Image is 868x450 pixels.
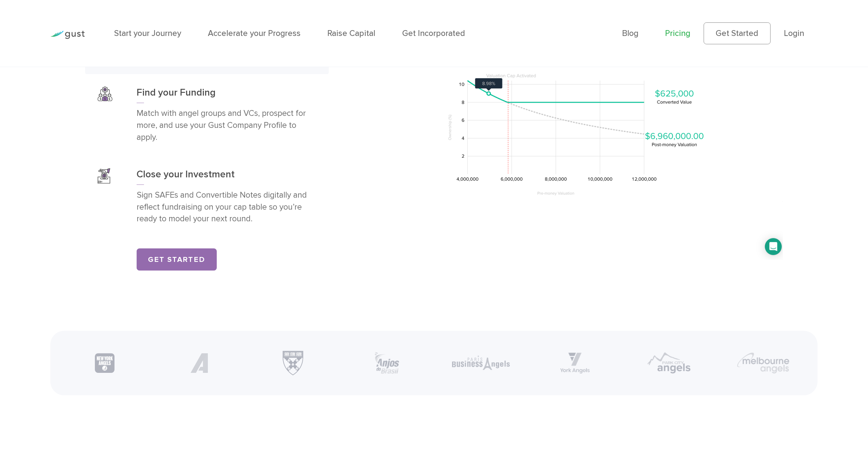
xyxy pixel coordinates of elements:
[375,352,399,374] img: Anjos Brasil
[704,22,771,44] a: Get Started
[137,107,316,143] p: Match with angel groups and VCs, prospect for more, and use your Gust Company Profile to apply.
[98,86,112,101] img: Find Your Funding
[622,28,638,38] a: Blog
[648,352,691,374] img: Park City Angels
[208,28,301,38] a: Accelerate your Progress
[137,86,316,103] h3: Find your Funding
[95,353,115,373] img: New York Angels
[98,168,110,184] img: Close Your Investment
[85,74,329,156] a: Find Your FundingFind your FundingMatch with angel groups and VCs, prospect for more, and use you...
[189,353,209,373] img: Partner
[85,156,329,237] a: Close Your InvestmentClose your InvestmentSign SAFEs and Convertible Notes digitally and reflect ...
[402,28,465,38] a: Get Incorporated
[736,351,790,375] img: Melbourne Angels
[665,28,690,38] a: Pricing
[452,356,510,370] img: Paris Business Angels
[784,28,804,38] a: Login
[282,350,304,375] img: Harvard Business School
[137,248,216,270] a: Get Started
[328,28,376,38] a: Raise Capital
[137,189,316,225] p: Sign SAFEs and Convertible Notes digitally and reflect fundraising on your cap table so you’re re...
[50,31,85,39] img: Gust Logo
[137,168,316,185] h3: Close your Investment
[114,28,181,38] a: Start your Journey
[560,353,590,373] img: York Angels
